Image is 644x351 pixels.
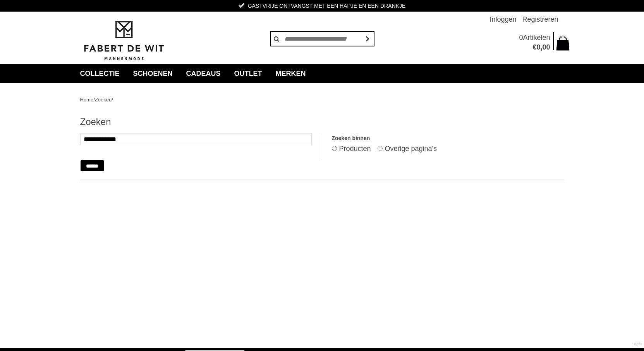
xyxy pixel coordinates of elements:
[532,43,536,51] span: €
[632,339,642,349] a: Divide
[74,64,125,83] a: collectie
[542,43,550,51] span: 00
[80,20,167,62] img: Fabert de Wit
[80,97,94,103] a: Home
[228,64,268,83] a: Outlet
[112,97,113,103] span: /
[385,145,437,152] label: Overige pagina's
[540,43,542,51] span: ,
[127,64,179,83] a: Schoenen
[93,97,95,103] span: /
[489,12,516,27] a: Inloggen
[519,34,523,41] span: 0
[80,116,564,128] h1: Zoeken
[180,64,227,83] a: Cadeaus
[95,97,112,103] a: Zoeken
[270,64,312,83] a: Merken
[536,43,540,51] span: 0
[332,134,564,143] label: Zoeken binnen
[339,145,371,152] label: Producten
[522,12,558,27] a: Registreren
[523,34,550,41] span: Artikelen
